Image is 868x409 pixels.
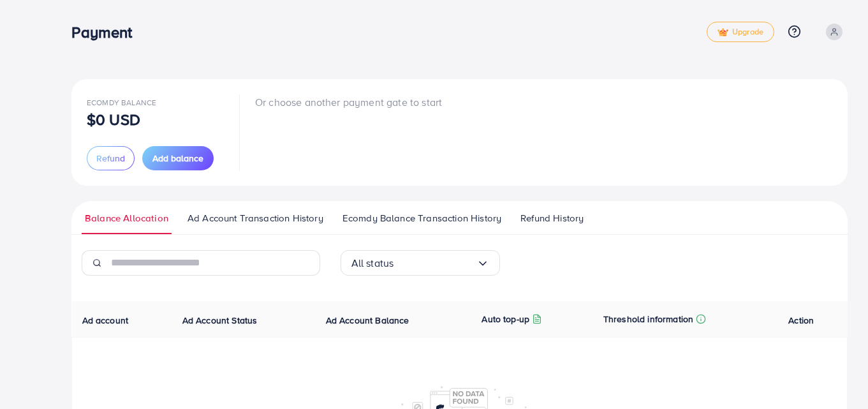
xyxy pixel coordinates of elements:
[96,152,125,165] span: Refund
[520,211,584,225] span: Refund History
[482,311,529,327] p: Auto top-up
[788,314,814,327] span: Action
[326,314,409,327] span: Ad Account Balance
[394,253,476,273] input: Search for option
[188,211,323,225] span: Ad Account Transaction History
[87,112,140,127] p: $0 USD
[707,22,774,42] a: tickUpgrade
[717,28,728,37] img: tick
[87,97,156,108] span: Ecomdy Balance
[142,146,214,170] button: Add balance
[342,211,501,225] span: Ecomdy Balance Transaction History
[717,27,763,37] span: Upgrade
[255,94,442,110] p: Or choose another payment gate to start
[82,314,129,327] span: Ad account
[87,146,135,170] button: Refund
[603,311,693,327] p: Threshold information
[182,314,258,327] span: Ad Account Status
[152,152,203,165] span: Add balance
[71,23,142,41] h3: Payment
[85,211,168,225] span: Balance Allocation
[341,250,500,276] div: Search for option
[351,253,394,273] span: All status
